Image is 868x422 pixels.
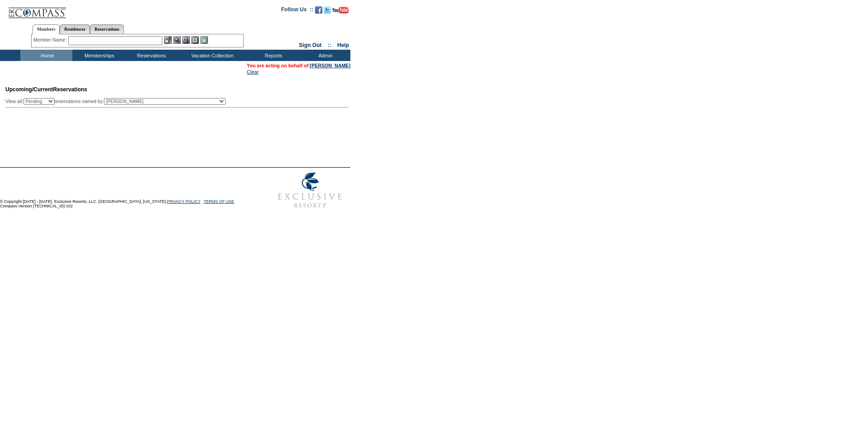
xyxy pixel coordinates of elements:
[200,36,208,44] img: b_calculator.gif
[310,63,350,68] a: [PERSON_NAME]
[124,50,176,61] td: Reservations
[246,50,298,61] td: Reports
[5,86,87,93] span: Reservations
[182,36,190,44] img: Impersonate
[191,36,199,44] img: Reservations
[324,9,331,14] a: Follow us on Twitter
[298,50,350,61] td: Admin
[173,36,181,44] img: View
[90,24,124,34] a: Reservations
[5,98,230,105] div: View all: reservations owned by:
[281,5,313,16] td: Follow Us ::
[315,6,322,14] img: Become our fan on Facebook
[324,6,331,14] img: Follow us on Twitter
[315,9,322,14] a: Become our fan on Facebook
[247,69,259,75] a: Clear
[167,199,200,204] a: PRIVACY POLICY
[20,50,72,61] td: Home
[247,63,350,68] span: You are acting on behalf of:
[204,199,235,204] a: TERMS OF USE
[72,50,124,61] td: Memberships
[164,36,172,44] img: b_edit.gif
[299,42,321,48] a: Sign Out
[337,42,349,48] a: Help
[176,50,246,61] td: Vacation Collection
[269,168,350,213] img: Exclusive Resorts
[33,24,60,34] a: Members
[332,9,349,14] a: Subscribe to our YouTube Channel
[328,42,331,48] span: ::
[33,36,68,44] div: Member Name:
[332,7,349,14] img: Subscribe to our YouTube Channel
[5,86,53,93] span: Upcoming/Current
[60,24,90,34] a: Residences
